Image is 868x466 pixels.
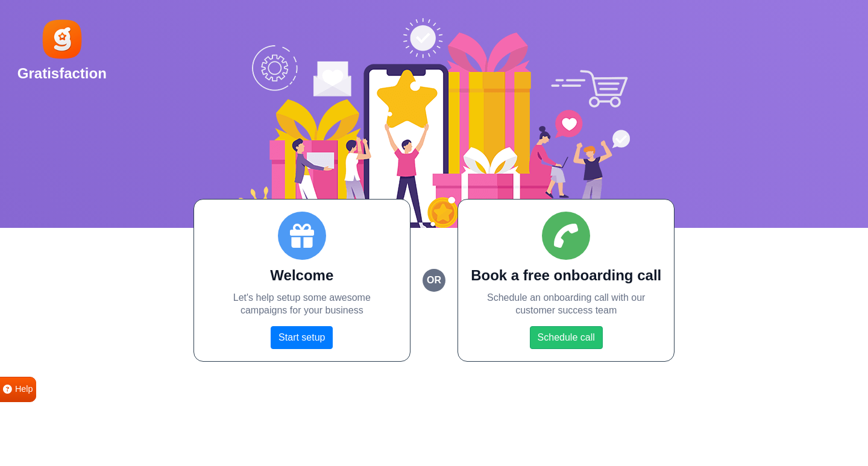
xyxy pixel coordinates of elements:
[530,326,603,349] a: Schedule call
[470,292,662,317] p: Schedule an onboarding call with our customer success team
[206,267,398,285] h2: Welcome
[271,326,333,349] a: Start setup
[15,383,33,396] span: Help
[17,65,107,83] h2: Gratisfaction
[423,269,445,292] small: or
[470,267,662,285] h2: Book a free onboarding call
[238,18,630,228] img: Social Boost
[206,292,398,317] p: Let's help setup some awesome campaigns for your business
[40,17,84,61] img: Gratisfaction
